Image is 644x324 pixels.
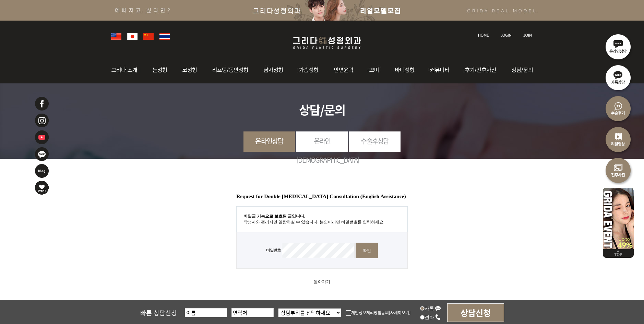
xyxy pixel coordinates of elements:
[34,180,49,195] img: 이벤트
[346,310,351,316] img: checkbox.png
[435,305,441,311] img: kakao_icon.png
[314,279,330,284] a: 돌아가기
[478,33,489,37] img: home_text.jpg
[603,185,634,249] img: 이벤트
[603,154,634,185] img: 수술전후사진
[34,130,49,145] img: 유투브
[500,33,512,37] img: login_text.jpg
[145,57,175,83] img: 눈성형
[243,131,295,150] a: 온라인상담
[243,213,401,219] strong: 비밀글 기능으로 보호된 글입니다.
[143,33,154,40] img: global_china.png
[356,243,378,258] input: 확인
[291,57,326,83] img: 가슴성형
[127,33,138,40] img: global_japan.png
[34,113,49,128] img: 인스타그램
[435,314,441,320] img: call_icon.png
[236,193,408,199] h1: Request for Double [MEDICAL_DATA] Consultation (English Assistance)
[458,57,505,83] img: 후기/전후사진
[108,57,145,83] img: 그리다소개
[111,33,121,40] img: global_usa.png
[387,57,422,83] img: 바디성형
[326,57,362,83] img: 안면윤곽
[296,131,348,169] a: 온라인[DEMOGRAPHIC_DATA]
[346,310,389,315] label: 개인정보처리방침동의
[420,306,425,311] input: 카톡
[159,33,170,40] img: global_thailand.png
[362,57,387,83] img: 쁘띠
[175,57,204,83] img: 코성형
[505,57,536,83] img: 상담/문의
[34,163,49,178] img: 네이버블로그
[34,96,49,111] img: 페이스북
[349,131,401,150] a: 수술후상담
[389,310,410,315] a: [자세히보기]
[420,305,441,312] label: 카톡
[603,31,634,62] img: 온라인상담
[603,93,634,124] img: 수술후기
[603,124,634,154] img: 리얼영상
[185,308,227,317] input: 이름
[140,308,177,317] span: 빠른 상담신청
[422,57,458,83] img: 커뮤니티
[257,57,291,83] img: 남자성형
[447,303,504,322] input: 상담신청
[603,62,634,93] img: 카톡상담
[236,206,408,232] p: 작성자와 관리자만 열람하실 수 있습니다. 본인이라면 비밀번호를 입력하세요.
[603,249,634,258] img: 위로가기
[34,147,49,162] img: 카카오톡
[204,57,257,83] img: 동안성형
[420,314,441,321] label: 전화
[286,35,368,51] img: 그리다성형외과
[266,248,281,253] label: 비밀번호
[231,308,274,317] input: 연락처
[523,33,532,37] img: join_text.jpg
[420,315,425,320] input: 전화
